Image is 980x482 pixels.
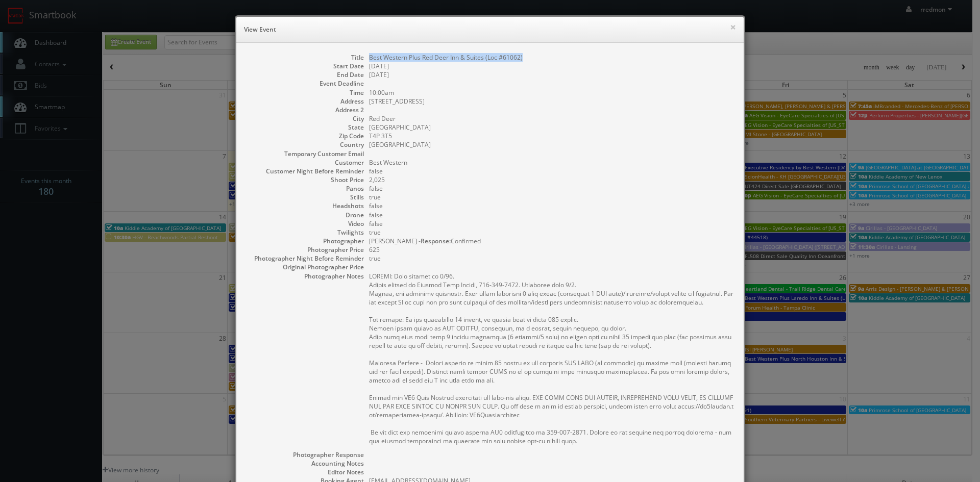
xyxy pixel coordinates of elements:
dt: Photographer [247,237,364,245]
dd: false [369,184,733,193]
dt: State [247,123,364,132]
dt: Drone [247,211,364,219]
dd: true [369,228,733,237]
dd: [DATE] [369,62,733,70]
dt: Twilights [247,228,364,237]
dt: Start Date [247,62,364,70]
dt: City [247,114,364,123]
h6: View Event [244,24,736,35]
dt: Photographer Price [247,245,364,254]
dd: [DATE] [369,70,733,79]
dt: Photographer Night Before Reminder [247,254,364,263]
dt: Event Deadline [247,79,364,88]
dt: Original Photographer Price [247,263,364,271]
dt: Time [247,88,364,97]
dd: true [369,254,733,263]
dt: Shoot Price [247,175,364,184]
dd: Best Western Plus Red Deer Inn & Suites (Loc #61062) [369,53,733,62]
dt: End Date [247,70,364,79]
dt: Zip Code [247,132,364,140]
button: × [730,23,736,31]
dt: Stills [247,193,364,201]
dd: T4P 3T5 [369,132,733,140]
dd: 2,025 [369,175,733,184]
dt: Address [247,97,364,106]
dt: Country [247,140,364,149]
dt: Video [247,219,364,228]
dd: false [369,167,733,175]
dt: Editor Notes [247,468,364,476]
dd: Best Western [369,158,733,167]
dt: Title [247,53,364,62]
dd: 625 [369,245,733,254]
dt: Accounting Notes [247,459,364,468]
pre: LOREMI: Dolo sitamet co 0/96. Adipis elitsed do Eiusmod Temp Incidi, 716-349-7472. Utlaboree dolo... [369,272,733,445]
dt: Customer Night Before Reminder [247,167,364,175]
dt: Customer [247,158,364,167]
dd: 10:00am [369,88,733,97]
dt: Photographer Notes [247,272,364,281]
dd: [PERSON_NAME] - Confirmed [369,237,733,245]
dd: [STREET_ADDRESS] [369,97,733,106]
dt: Photographer Response [247,450,364,459]
dt: Panos [247,184,364,193]
dd: [GEOGRAPHIC_DATA] [369,140,733,149]
dd: Red Deer [369,114,733,123]
b: Response: [421,237,451,245]
dt: Headshots [247,201,364,210]
dt: Temporary Customer Email [247,149,364,158]
dd: true [369,193,733,201]
dd: false [369,211,733,219]
dd: [GEOGRAPHIC_DATA] [369,123,733,132]
dd: false [369,201,733,210]
dd: false [369,219,733,228]
dt: Address 2 [247,106,364,114]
